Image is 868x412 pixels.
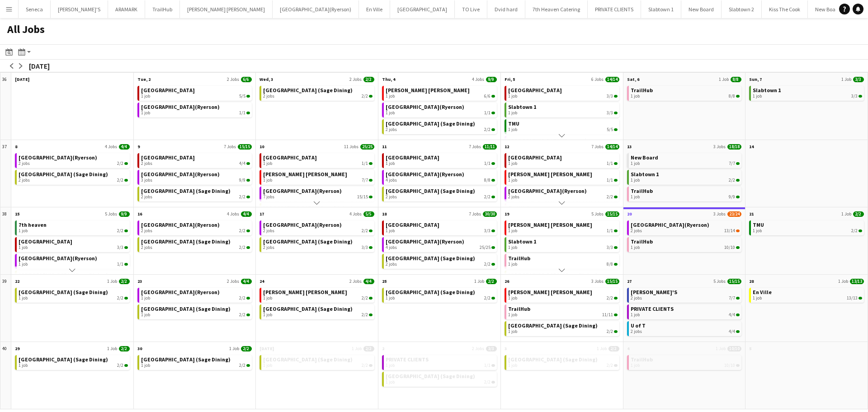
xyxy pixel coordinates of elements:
[263,154,317,161] span: Holy Trinity School
[386,154,439,161] span: Holy Trinity School
[19,228,28,234] span: 1 job
[117,228,123,234] span: 2/2
[729,312,735,318] span: 4/4
[486,77,497,82] span: 9/9
[724,245,735,250] span: 10/10
[631,178,640,183] span: 1 job
[362,94,368,99] span: 2/2
[386,110,395,116] span: 1 job
[386,171,464,178] span: Toronto Metropolitan University(Ryerson)
[736,95,740,98] span: 8/8
[508,305,530,312] span: TrailHub
[19,295,28,301] span: 1 job
[631,170,740,183] a: Slabtown 11 job2/2
[484,178,491,183] span: 8/8
[607,329,613,334] span: 2/2
[484,295,491,301] span: 2/2
[386,120,475,127] span: Villanova College (Sage Dining)
[508,288,618,301] a: [PERSON_NAME] [PERSON_NAME]1 job2/2
[631,194,640,200] span: 1 job
[19,220,128,234] a: 7th heaven1 job2/2
[808,0,848,18] button: New Board
[508,187,587,194] span: Toronto Metropolitan University(Ryerson)
[141,110,150,116] span: 1 job
[141,178,152,183] span: 3 jobs
[141,153,250,166] a: [GEOGRAPHIC_DATA]2 jobs4/4
[141,161,152,166] span: 2 jobs
[263,355,373,368] a: [GEOGRAPHIC_DATA] (Sage Dining)1 job2/2
[508,304,618,318] a: TrailHub1 job11/11
[724,363,735,368] span: 10/10
[729,178,735,183] span: 2/2
[386,161,395,166] span: 1 job
[141,103,250,116] a: [GEOGRAPHIC_DATA](Ryerson)1 job1/1
[749,76,762,82] span: Sun, 7
[719,76,729,82] span: 1 Job
[273,0,359,18] button: [GEOGRAPHIC_DATA](Ryerson)
[227,76,239,82] span: 2 Jobs
[263,304,373,318] a: [GEOGRAPHIC_DATA] (Sage Dining)1 job2/2
[631,154,658,161] span: New Board
[484,228,491,234] span: 3/3
[386,178,397,183] span: 4 jobs
[362,178,368,183] span: 7/7
[729,161,735,166] span: 7/7
[263,171,347,178] span: MILLER LASH
[239,245,245,250] span: 2/2
[386,153,495,166] a: [GEOGRAPHIC_DATA]1 job1/1
[508,170,618,183] a: [PERSON_NAME] [PERSON_NAME]1 job1/1
[859,95,862,98] span: 3/3
[239,312,245,318] span: 2/2
[607,178,613,183] span: 1/1
[607,94,613,99] span: 3/3
[141,288,250,301] a: [GEOGRAPHIC_DATA](Ryerson)1 job2/2
[19,356,108,363] span: Villanova College (Sage Dining)
[263,312,272,318] span: 1 job
[362,245,368,250] span: 3/3
[263,356,353,363] span: Villanova College (Sage Dining)
[508,194,519,200] span: 2 jobs
[631,171,659,178] span: Slabtown 1
[386,103,495,116] a: [GEOGRAPHIC_DATA](Ryerson)1 job1/1
[729,94,735,99] span: 8/8
[753,295,762,301] span: 1 job
[386,254,495,267] a: [GEOGRAPHIC_DATA] (Sage Dining)2 jobs2/2
[631,153,740,166] a: New Board1 job7/7
[508,329,517,334] span: 1 job
[263,220,373,234] a: [GEOGRAPHIC_DATA](Ryerson)2 jobs2/2
[108,0,145,18] button: ARAMARK
[484,379,491,385] span: 2/2
[141,245,152,250] span: 2 jobs
[508,87,562,94] span: Holy Trinity School
[508,120,519,127] span: TMU
[508,254,618,267] a: TrailHub1 job8/8
[19,154,97,161] span: Toronto Metropolitan University(Ryerson)
[369,95,373,98] span: 2/2
[386,363,395,368] span: 1 job
[508,245,517,250] span: 1 job
[631,322,646,329] span: U of T
[631,288,740,301] a: [PERSON_NAME]'S2 jobs7/7
[19,288,128,301] a: [GEOGRAPHIC_DATA] (Sage Dining)1 job2/2
[386,373,475,379] span: Villanova College (Sage Dining)
[631,245,640,250] span: 1 job
[19,245,28,250] span: 1 job
[508,238,536,245] span: Slabtown 1
[508,228,517,234] span: 1 job
[386,255,475,262] span: Villanova College (Sage Dining)
[263,245,274,250] span: 2 jobs
[487,0,525,18] button: Dvid hard
[631,295,642,301] span: 2 jobs
[508,255,530,262] span: TrailHub
[263,221,342,228] span: Toronto Metropolitan University(Ryerson)
[141,194,152,200] span: 2 jobs
[357,194,368,200] span: 15/15
[729,329,735,334] span: 4/4
[631,228,642,234] span: 2 jobs
[362,161,368,166] span: 1/1
[480,245,491,250] span: 25/25
[386,379,395,385] span: 1 job
[681,0,722,18] button: New Board
[141,170,250,183] a: [GEOGRAPHIC_DATA](Ryerson)3 jobs9/9
[141,355,250,368] a: [GEOGRAPHIC_DATA] (Sage Dining)1 job2/2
